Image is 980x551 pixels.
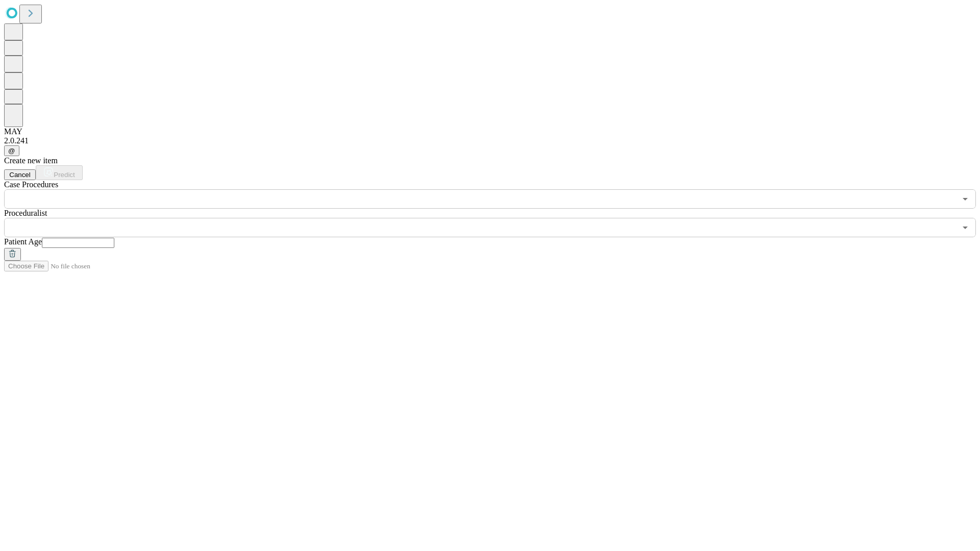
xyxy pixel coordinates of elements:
[4,209,47,217] span: Proceduralist
[4,237,42,246] span: Patient Age
[8,147,15,155] span: @
[4,180,58,189] span: Scheduled Procedure
[4,136,976,145] div: 2.0.241
[958,192,972,206] button: Open
[4,156,58,165] span: Create new item
[958,220,972,235] button: Open
[4,145,19,156] button: @
[4,127,976,136] div: MAY
[9,171,31,179] span: Cancel
[54,171,75,179] span: Predict
[36,165,83,180] button: Predict
[4,169,36,180] button: Cancel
